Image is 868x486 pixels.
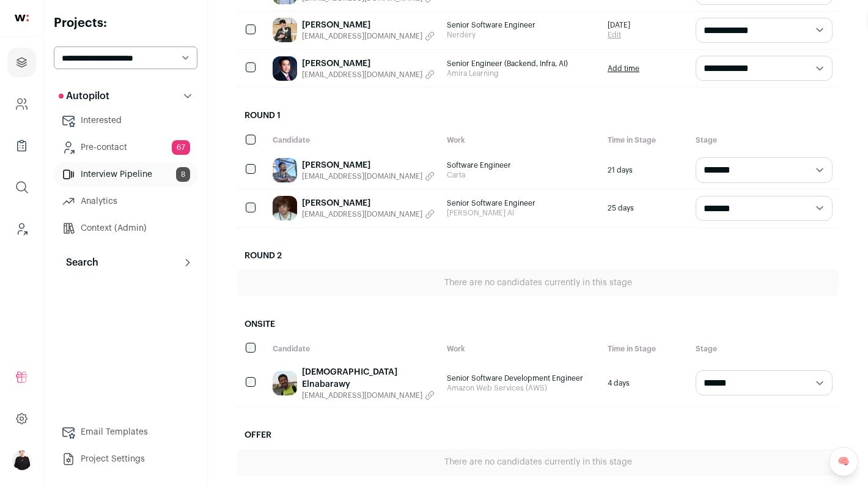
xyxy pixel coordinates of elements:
[302,209,422,219] span: [EMAIL_ADDRESS][DOMAIN_NAME]
[237,242,839,269] h2: Round 2
[447,30,595,40] span: Nerdery
[172,140,190,155] span: 67
[441,129,601,151] div: Work
[302,391,422,400] span: [EMAIL_ADDRESS][DOMAIN_NAME]
[54,189,197,214] a: Analytics
[447,20,595,30] span: Senior Software Engineer
[302,209,435,219] button: [EMAIL_ADDRESS][DOMAIN_NAME]
[302,31,435,41] button: [EMAIL_ADDRESS][DOMAIN_NAME]
[829,447,858,476] a: 🧠
[273,371,297,395] img: 18c520a303cf48a6a9b85c70aa8e8924ae5edb700102515277b365dae6a399de.jpg
[7,48,36,77] a: Projects
[302,391,435,400] button: [EMAIL_ADDRESS][DOMAIN_NAME]
[302,70,435,80] button: [EMAIL_ADDRESS][DOMAIN_NAME]
[267,129,441,151] div: Candidate
[273,158,297,182] img: cbf7ace8a23fa7ca7bba659f32d919e9d343e6d3407728ee04eb028765ee5d74.jpg
[690,129,839,151] div: Stage
[7,131,36,160] a: Company Lists
[302,58,435,70] a: [PERSON_NAME]
[601,360,690,406] div: 4 days
[237,102,839,129] h2: Round 1
[237,422,839,449] h2: Offer
[15,15,29,21] img: wellfound-shorthand-0d5821cbd27db2630d0214b213865d53afaa358527fdda9d0ea32b1df1b89c2c.svg
[447,208,595,218] span: [PERSON_NAME] AI
[447,59,595,69] span: Senior Engineer (Backend, Infra, AI)
[54,250,197,275] button: Search
[273,196,297,220] img: 49ec96b96829bdd3160809ab04d66a5526ff551a85224a3ac1fa702b26ededd1
[54,162,197,187] a: Interview Pipeline8
[273,18,297,42] img: eab5c9cc0710cdcc1a8a23508232f35474bed38491e4e579a0fe6a9d4789a7c8
[608,20,630,30] span: [DATE]
[54,135,197,160] a: Pre-contact67
[12,450,32,470] img: 9240684-medium_jpg
[59,255,98,270] p: Search
[447,198,595,208] span: Senior Software Engineer
[601,151,690,189] div: 21 days
[54,216,197,241] a: Context (Admin)
[608,30,630,40] a: Edit
[302,19,435,31] a: [PERSON_NAME]
[12,450,32,470] button: Open dropdown
[59,89,109,103] p: Autopilot
[237,449,839,476] div: There are no candidates currently in this stage
[447,373,595,383] span: Senior Software Development Engineer
[601,190,690,227] div: 25 days
[447,170,595,180] span: Carta
[447,160,595,170] span: Software Engineer
[237,311,839,338] h2: Onsite
[302,366,435,391] a: [DEMOGRAPHIC_DATA] Elnabarawy
[302,171,435,181] button: [EMAIL_ADDRESS][DOMAIN_NAME]
[302,171,422,181] span: [EMAIL_ADDRESS][DOMAIN_NAME]
[608,64,639,73] a: Add time
[441,338,601,360] div: Work
[302,70,422,80] span: [EMAIL_ADDRESS][DOMAIN_NAME]
[302,197,435,209] a: [PERSON_NAME]
[176,167,190,182] span: 8
[302,159,435,171] a: [PERSON_NAME]
[54,15,197,32] h2: Projects:
[690,338,839,360] div: Stage
[601,129,690,151] div: Time in Stage
[447,69,595,78] span: Amira Learning
[7,214,36,244] a: Leads (Backoffice)
[237,269,839,296] div: There are no candidates currently in this stage
[54,447,197,471] a: Project Settings
[273,56,297,81] img: 1dda7d2a059095e6791f9a52b978eeced9fcfd292c64f0b630b5cf09da318258
[54,108,197,133] a: Interested
[7,89,36,119] a: Company and ATS Settings
[54,84,197,108] button: Autopilot
[54,420,197,444] a: Email Templates
[302,31,422,41] span: [EMAIL_ADDRESS][DOMAIN_NAME]
[447,383,595,393] span: Amazon Web Services (AWS)
[267,338,441,360] div: Candidate
[601,338,690,360] div: Time in Stage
